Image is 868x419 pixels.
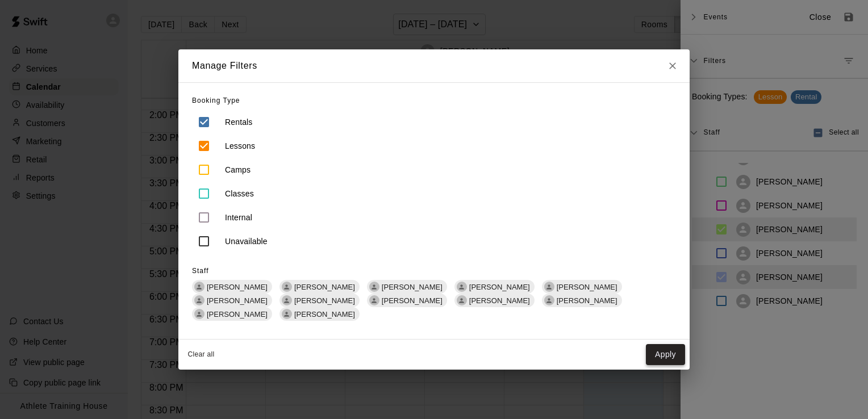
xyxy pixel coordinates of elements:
[282,282,292,292] div: Justin Crews
[542,280,622,294] div: [PERSON_NAME]
[457,282,467,292] div: Caleb Wiley
[646,344,685,365] button: Apply
[225,188,254,199] p: Classes
[279,294,360,307] div: [PERSON_NAME]
[377,283,447,291] span: [PERSON_NAME]
[192,280,272,294] div: [PERSON_NAME]
[183,345,219,364] button: Clear all
[194,295,205,305] div: Reagan Sperling
[552,283,622,291] span: [PERSON_NAME]
[465,283,535,291] span: [PERSON_NAME]
[225,116,253,128] p: Rentals
[178,49,271,82] h2: Manage Filters
[282,295,292,305] div: Colbey Frisbee
[202,310,272,319] span: [PERSON_NAME]
[544,295,554,305] div: Marshall Denton
[454,294,535,307] div: [PERSON_NAME]
[290,283,360,291] span: [PERSON_NAME]
[225,164,251,175] p: Camps
[369,282,379,292] div: Johnny Rice
[544,282,554,292] div: Abby Renshaw
[367,280,447,294] div: [PERSON_NAME]
[377,296,447,305] span: [PERSON_NAME]
[542,294,622,307] div: [PERSON_NAME]
[192,267,208,275] span: Staff
[290,296,360,305] span: [PERSON_NAME]
[457,295,467,305] div: Shania Berger
[192,294,272,307] div: [PERSON_NAME]
[369,295,379,305] div: OJ Posey
[282,309,292,319] div: Zack Hill
[192,97,240,104] span: Booking Type
[194,309,205,319] div: Colby Woolverton
[552,296,622,305] span: [PERSON_NAME]
[454,280,535,294] div: [PERSON_NAME]
[465,296,535,305] span: [PERSON_NAME]
[279,307,360,321] div: [PERSON_NAME]
[225,236,268,247] p: Unavailable
[367,294,447,307] div: [PERSON_NAME]
[225,212,252,223] p: Internal
[202,296,272,305] span: [PERSON_NAME]
[202,283,272,291] span: [PERSON_NAME]
[662,49,683,82] button: Close
[192,307,272,321] div: [PERSON_NAME]
[225,140,255,152] p: Lessons
[194,282,205,292] div: Seth Newton
[290,310,360,319] span: [PERSON_NAME]
[279,280,360,294] div: [PERSON_NAME]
